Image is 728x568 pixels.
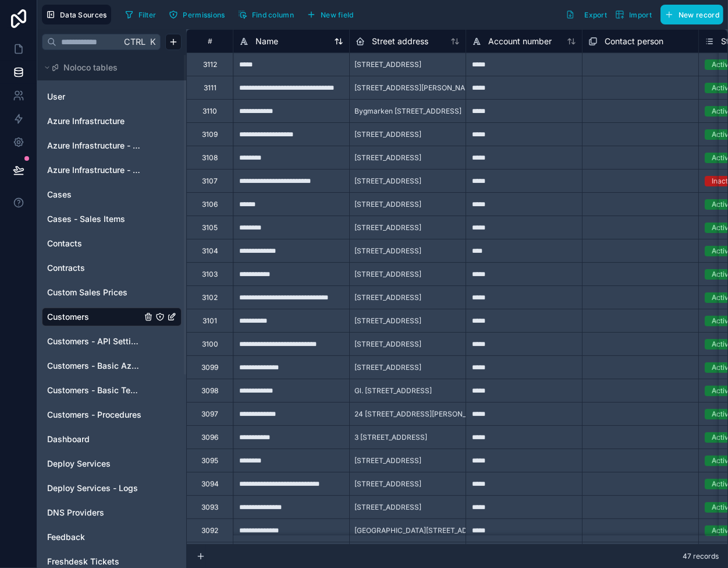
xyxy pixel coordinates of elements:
span: DNS Providers [47,507,104,518]
div: 3102 [202,293,218,302]
a: Customers - API Settings [47,336,141,347]
div: 3105 [202,223,218,232]
span: Azure Infrastructure - IP Management [47,164,141,176]
div: 3104 [202,246,218,256]
span: [GEOGRAPHIC_DATA][STREET_ADDRESS][GEOGRAPHIC_DATA] [354,526,564,535]
button: Permissions [165,6,229,23]
div: Azure Infrastructure - Domain or Workgroup [42,136,182,155]
span: Customers [47,311,89,323]
span: 47 records [683,552,719,561]
span: [STREET_ADDRESS] [354,153,421,163]
span: Freshdesk Tickets [47,556,119,567]
a: Dashboard [47,433,141,445]
a: Customers - Procedures [47,409,141,421]
a: Customers [47,311,141,323]
span: Gl. [STREET_ADDRESS] [354,386,432,396]
a: New record [656,5,723,24]
span: Data Sources [60,10,107,19]
button: Export [562,5,611,24]
a: Deploy Services - Logs [47,482,141,494]
div: Deploy Services - Logs [42,479,182,498]
a: Customers - Basic Azure Info [47,360,141,372]
div: 3098 [201,386,218,396]
span: Permissions [183,10,225,19]
button: Filter [120,6,161,23]
span: [STREET_ADDRESS] [354,340,421,349]
div: 3111 [204,83,216,93]
span: [STREET_ADDRESS] [354,503,421,512]
div: Customers - Basic Azure Info [42,357,182,375]
a: DNS Providers [47,507,141,518]
a: Contacts [47,238,141,249]
div: 3108 [202,153,218,163]
button: Import [611,5,656,24]
a: Feedback [47,531,141,543]
div: Deploy Services [42,454,182,473]
span: [STREET_ADDRESS] [354,456,421,465]
a: User [47,91,141,103]
a: Cases - Sales Items [47,213,141,225]
span: [STREET_ADDRESS] [354,246,421,256]
span: [STREET_ADDRESS] [354,293,421,302]
a: Freshdesk Tickets [47,556,141,567]
span: Find column [252,10,294,19]
a: Customers - Basic Tech Info [47,384,141,396]
span: K [148,38,157,46]
div: DNS Providers [42,503,182,522]
button: New field [303,6,358,23]
span: Name [255,36,278,47]
span: [STREET_ADDRESS] [354,177,421,186]
span: [STREET_ADDRESS] [354,130,421,139]
div: Cases [42,185,182,204]
div: 3096 [201,433,218,442]
div: User [42,87,182,106]
a: Azure Infrastructure [47,115,141,127]
div: Customers [42,308,182,326]
div: Customers - Basic Tech Info [42,381,182,400]
a: Deploy Services [47,458,141,470]
span: [STREET_ADDRESS] [354,270,421,279]
span: Street address [372,36,428,47]
div: 3094 [201,479,219,489]
span: Cases - Sales Items [47,213,125,225]
a: Azure Infrastructure - Domain or Workgroup [47,140,141,151]
span: [STREET_ADDRESS][PERSON_NAME] [354,83,478,93]
button: Find column [234,6,298,23]
div: # [196,37,224,45]
a: Custom Sales Prices [47,287,141,298]
span: Filter [139,10,157,19]
span: New field [321,10,354,19]
div: Azure Infrastructure [42,112,182,130]
span: Bygmarken [STREET_ADDRESS] [354,107,461,116]
div: 3097 [201,410,218,419]
div: Azure Infrastructure - IP Management [42,161,182,179]
span: Noloco tables [63,62,118,73]
span: [STREET_ADDRESS] [354,223,421,232]
span: New record [679,10,719,19]
div: Custom Sales Prices [42,283,182,302]
div: 3112 [203,60,217,69]
div: 3107 [202,177,218,186]
span: [STREET_ADDRESS] [354,479,421,489]
span: Contracts [47,262,85,274]
span: Export [584,10,607,19]
a: Permissions [165,6,233,23]
span: [STREET_ADDRESS] [354,200,421,209]
div: Feedback [42,528,182,546]
button: Noloco tables [42,59,175,76]
span: [STREET_ADDRESS] [354,363,421,372]
div: Customers - API Settings [42,332,182,351]
div: Dashboard [42,430,182,449]
div: 3093 [201,503,218,512]
span: Custom Sales Prices [47,287,127,298]
span: 24 [STREET_ADDRESS][PERSON_NAME] [354,410,488,419]
div: 3100 [202,340,218,349]
div: 3109 [202,130,218,139]
div: 3095 [201,456,218,465]
span: Contact person [605,36,663,47]
span: Deploy Services - Logs [47,482,138,494]
span: Import [629,10,652,19]
span: 3 [STREET_ADDRESS] [354,433,427,442]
